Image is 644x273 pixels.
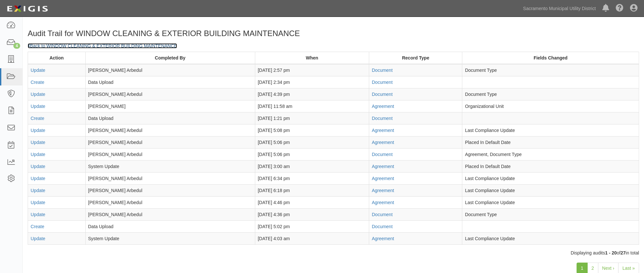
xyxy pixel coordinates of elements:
td: [DATE] 5:02 pm [255,221,369,233]
td: [DATE] 4:36 pm [255,209,369,221]
td: [DATE] 3:00 am [255,161,369,173]
td: [PERSON_NAME] Arbedul [85,185,255,197]
td: [DATE] 4:03 am [255,233,369,245]
th: Action [28,52,86,64]
div: 4 [13,43,20,49]
a: Document [372,116,393,121]
i: Help Center - Complianz [616,5,623,12]
td: System Update [85,233,255,245]
a: Update [31,176,45,181]
a: Update [31,152,45,157]
td: Last Compliance Update [462,233,639,245]
td: Last Compliance Update [462,197,639,209]
a: Update [31,128,45,133]
td: Agreement, Document Type [462,149,639,161]
a: Back to WINDOW CLEANING & EXTERIOR BUILDING MAINTENANCE [28,43,177,48]
a: Create [31,80,44,85]
a: Update [31,104,45,109]
td: [PERSON_NAME] [85,100,255,112]
a: Update [31,212,45,217]
td: [PERSON_NAME] Arbedul [85,136,255,149]
th: Completed By [85,52,255,64]
a: Agreement [372,164,394,169]
a: Document [372,80,393,85]
a: Document [372,68,393,73]
th: Fields Changed [462,52,639,64]
a: Create [31,224,44,229]
a: Agreement [372,140,394,145]
td: [DATE] 1:21 pm [255,112,369,124]
img: logo-5460c22ac91f19d4615b14bd174203de0afe785f0fc80cf4dbbc73dc1793850b.png [5,3,50,15]
div: Displaying audits of in total [23,250,644,256]
a: Agreement [372,236,394,241]
td: Document Type [462,64,639,76]
td: Document Type [462,209,639,221]
a: Document [372,92,393,97]
td: [DATE] 2:57 pm [255,64,369,76]
a: Create [31,116,44,121]
td: [DATE] 11:58 am [255,100,369,112]
td: [PERSON_NAME] Arbedul [85,64,255,76]
td: Data Upload [85,76,255,88]
td: Placed In Default Date [462,136,639,149]
a: Update [31,200,45,205]
h1: Audit Trail for WINDOW CLEANING & EXTERIOR BUILDING MAINTENANCE [28,29,639,38]
td: [PERSON_NAME] Arbedul [85,209,255,221]
td: [DATE] 5:06 pm [255,136,369,149]
td: [PERSON_NAME] Arbedul [85,124,255,136]
td: [DATE] 5:08 pm [255,124,369,136]
b: 1 - 20 [605,250,617,255]
td: Document Type [462,88,639,100]
td: [PERSON_NAME] Arbedul [85,149,255,161]
td: Placed In Default Date [462,161,639,173]
td: Data Upload [85,112,255,124]
td: Last Compliance Update [462,185,639,197]
td: Organizational Unit [462,100,639,112]
a: Update [31,188,45,193]
a: Update [31,164,45,169]
td: [DATE] 4:39 pm [255,88,369,100]
td: [PERSON_NAME] Arbedul [85,88,255,100]
a: Update [31,236,45,241]
td: [DATE] 2:34 pm [255,76,369,88]
a: Document [372,152,393,157]
th: When [255,52,369,64]
a: Document [372,224,393,229]
a: Agreement [372,128,394,133]
b: 27 [621,250,626,255]
td: Last Compliance Update [462,124,639,136]
th: Record Type [369,52,462,64]
a: Update [31,68,45,73]
td: Data Upload [85,221,255,233]
a: Sacramento Municipal Utility District [520,2,599,15]
td: Last Compliance Update [462,173,639,185]
a: Agreement [372,176,394,181]
td: System Update [85,161,255,173]
td: [DATE] 6:34 pm [255,173,369,185]
td: [DATE] 6:18 pm [255,185,369,197]
a: Update [31,92,45,97]
a: Agreement [372,188,394,193]
td: [DATE] 5:06 pm [255,149,369,161]
td: [DATE] 4:46 pm [255,197,369,209]
a: Update [31,140,45,145]
td: [PERSON_NAME] Arbedul [85,173,255,185]
a: Agreement [372,104,394,109]
a: Agreement [372,200,394,205]
td: [PERSON_NAME] Arbedul [85,197,255,209]
a: Document [372,212,393,217]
